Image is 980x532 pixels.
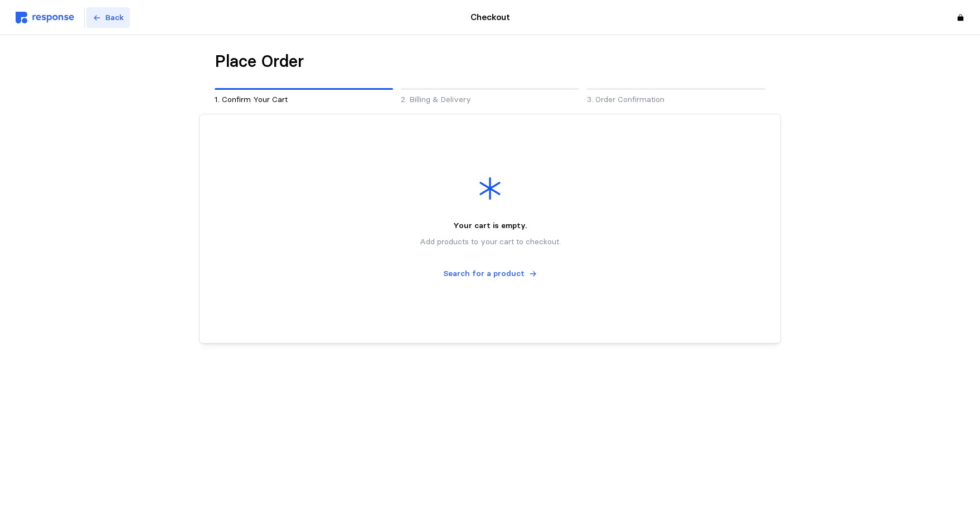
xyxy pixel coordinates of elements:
[587,94,765,106] p: 3. Order Confirmation
[86,7,130,28] button: Back
[105,12,124,24] p: Back
[443,268,525,280] p: Search for a product
[401,94,579,106] p: 2. Billing & Delivery
[420,236,561,248] p: Add products to your cart to checkout.
[437,263,544,284] button: Search for a product
[215,94,393,106] p: 1. Confirm Your Cart
[470,11,510,24] h4: Checkout
[453,220,527,232] p: Your cart is empty.
[16,12,74,23] img: svg%3e
[215,51,304,72] h1: Place Order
